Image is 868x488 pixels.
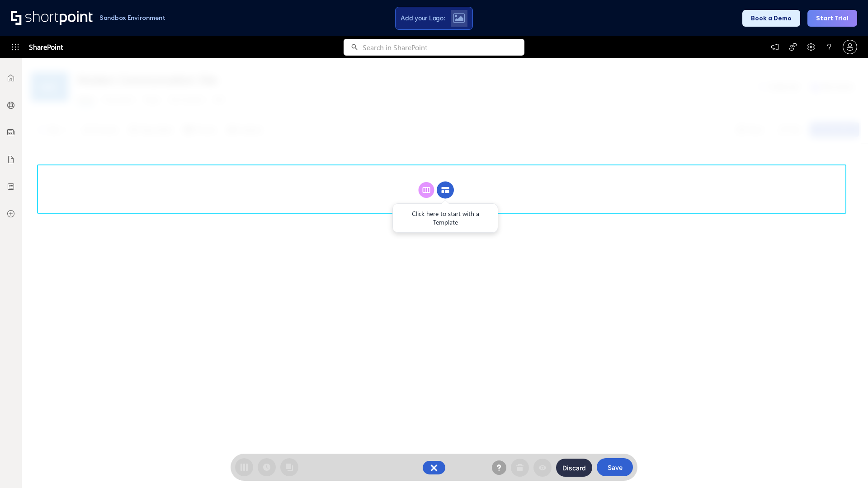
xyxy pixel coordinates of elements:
[556,459,592,477] button: Discard
[453,13,465,23] img: Upload logo
[401,14,445,22] span: Add your Logo:
[99,15,165,20] h1: Sandbox Environment
[597,458,633,476] button: Save
[807,10,857,27] button: Start Trial
[363,39,524,56] input: Search in SharePoint
[823,445,868,488] iframe: Chat Widget
[29,36,63,58] span: SharePoint
[742,10,800,27] button: Book a Demo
